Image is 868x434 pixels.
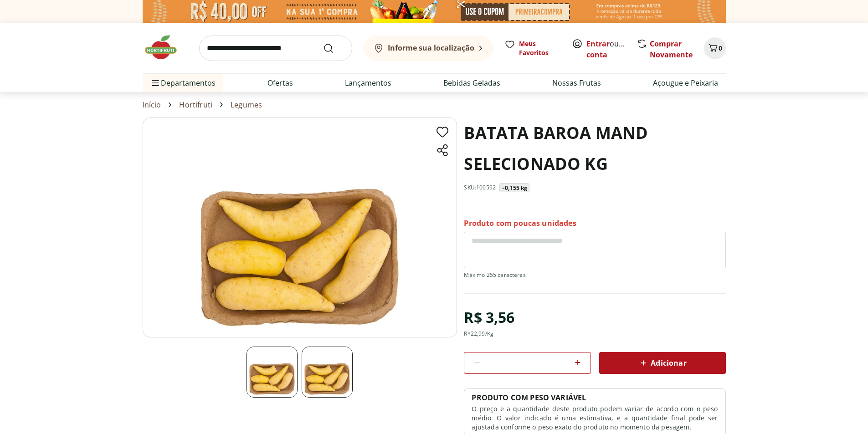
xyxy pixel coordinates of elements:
[247,347,298,398] img: Principal
[472,404,718,432] p: O preço e a quantidade deste produto podem variar de acordo com o peso médio. O valor indicado é ...
[599,352,726,374] button: Adicionar
[464,117,725,179] h1: BATATA BAROA MAND SELECIONADO KG
[464,184,496,191] p: SKU: 100592
[388,43,474,53] b: Informe sua localização
[302,347,353,398] img: Principal
[502,184,527,192] p: ~0,155 kg
[143,34,188,61] img: Hortifruti
[323,43,345,54] button: Submit Search
[519,39,561,57] span: Meus Favoritos
[143,101,161,109] a: Início
[704,37,726,59] button: Carrinho
[143,117,457,337] img: Principal
[464,305,514,330] div: R$ 3,56
[552,77,601,88] a: Nossas Frutas
[653,77,718,88] a: Açougue e Peixaria
[231,101,262,109] a: Legumes
[345,77,391,88] a: Lançamentos
[638,357,686,368] span: Adicionar
[150,72,161,94] button: Menu
[472,393,586,403] p: PRODUTO COM PESO VARIÁVEL
[267,77,293,88] a: Ofertas
[586,38,627,60] span: ou
[504,39,561,57] a: Meus Favoritos
[586,39,637,60] a: Criar conta
[464,330,493,337] div: R$ 22,99 /Kg
[443,77,500,88] a: Bebidas Geladas
[650,39,693,60] a: Comprar Novamente
[586,39,610,49] a: Entrar
[719,44,722,52] span: 0
[179,101,212,109] a: Hortifruti
[363,36,493,61] button: Informe sua localização
[464,218,576,228] p: Produto com poucas unidades
[199,36,352,61] input: search
[150,72,216,94] span: Departamentos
